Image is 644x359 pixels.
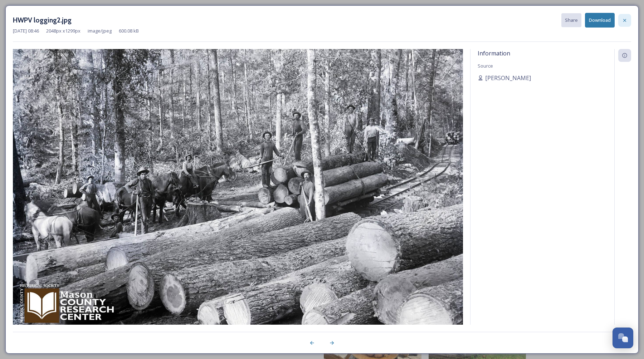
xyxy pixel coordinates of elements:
[478,63,493,69] span: Source
[585,13,615,28] button: Download
[561,13,581,27] button: Share
[88,28,112,34] span: image/jpeg
[13,49,463,334] img: HWPV%20logging2.jpg
[13,15,72,25] h3: HWPV logging2.jpg
[46,28,80,34] span: 2048 px x 1299 px
[478,49,510,57] span: Information
[613,328,633,348] button: Open Chat
[119,28,139,34] span: 600.08 kB
[13,28,39,34] span: [DATE] 08:46
[485,74,531,82] span: [PERSON_NAME]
